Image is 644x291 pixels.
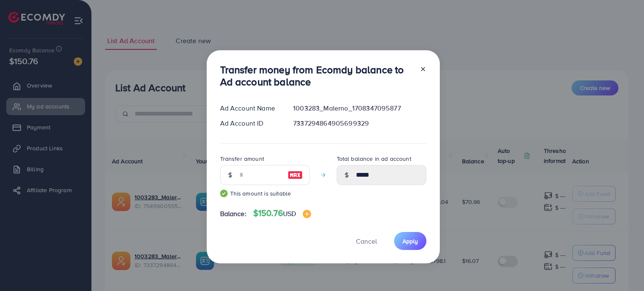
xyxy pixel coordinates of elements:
span: Balance: [220,209,247,219]
div: 1003283_Malerno_1708347095877 [286,103,433,113]
small: This amount is suitable [220,189,310,198]
img: image [288,170,303,180]
iframe: Chat [608,253,638,285]
span: USD [283,209,296,218]
h4: $150.76 [253,208,312,219]
span: Cancel [356,237,377,246]
button: Cancel [345,232,387,250]
div: Ad Account Name [213,103,287,113]
h3: Transfer money from Ecomdy balance to Ad account balance [220,64,413,88]
img: image [303,210,311,218]
label: Total balance in ad account [337,155,411,163]
div: 7337294864905699329 [286,118,433,128]
button: Apply [394,232,426,250]
img: guide [220,190,228,197]
div: Ad Account ID [213,118,287,128]
span: Apply [402,237,418,245]
label: Transfer amount [220,155,264,163]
